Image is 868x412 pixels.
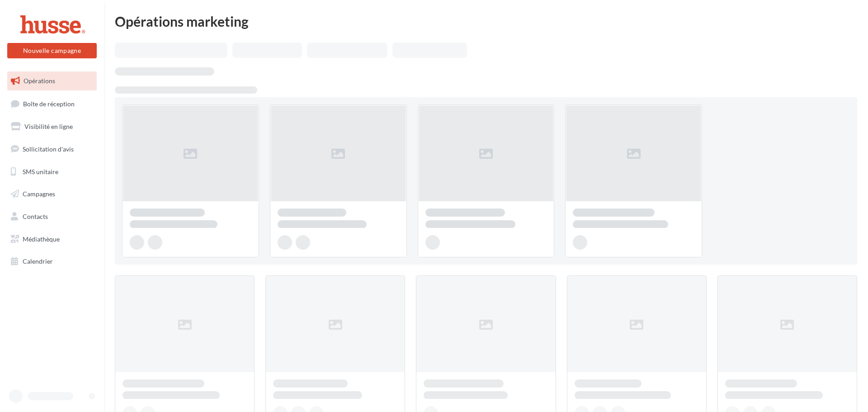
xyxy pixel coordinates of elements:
[5,252,99,271] a: Calendrier
[5,230,99,249] a: Médiathèque
[23,99,75,107] span: Boîte de réception
[23,190,55,198] span: Campagnes
[5,71,99,90] a: Opérations
[5,185,99,204] a: Campagnes
[24,77,55,85] span: Opérations
[5,207,99,226] a: Contacts
[23,257,53,265] span: Calendrier
[23,235,60,243] span: Médiathèque
[5,94,99,114] a: Boîte de réception
[115,14,857,28] div: Opérations marketing
[5,117,99,136] a: Visibilité en ligne
[7,43,97,58] button: Nouvelle campagne
[24,123,73,130] span: Visibilité en ligne
[5,140,99,159] a: Sollicitation d'avis
[23,167,58,175] span: SMS unitaire
[5,162,99,181] a: SMS unitaire
[23,213,48,220] span: Contacts
[23,145,74,153] span: Sollicitation d'avis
